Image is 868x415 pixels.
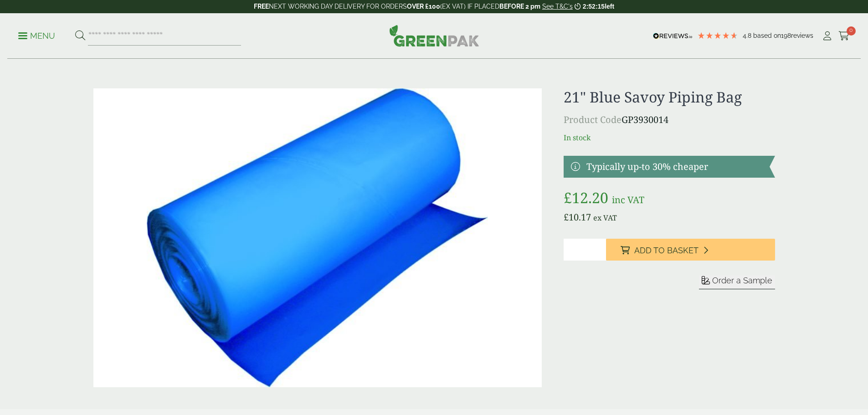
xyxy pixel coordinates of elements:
p: GP3930014 [564,113,775,127]
img: F9c4c2b7 Ddb7 4ab3 8c66 04d6b5eb3cb2 0 [93,88,542,387]
i: My Account [822,31,833,41]
span: £ [564,188,572,207]
img: REVIEWS.io [653,33,693,39]
span: Product Code [564,113,621,126]
a: 0 [838,29,850,43]
span: Add to Basket [634,246,699,256]
bdi: 12.20 [564,188,608,207]
a: See T&C's [542,3,573,10]
button: Add to Basket [606,239,775,261]
img: GreenPak Supplies [389,25,479,46]
span: reviews [791,32,813,39]
span: ex VAT [593,213,617,223]
strong: OVER £100 [407,3,440,10]
p: In stock [564,132,775,143]
button: Order a Sample [699,275,775,289]
p: Menu [18,31,55,41]
span: 198 [781,32,791,39]
span: 4.8 [743,32,753,39]
a: Menu [18,31,55,40]
strong: FREE [254,3,269,10]
strong: BEFORE 2 pm [499,3,540,10]
bdi: 10.17 [564,211,591,223]
span: left [605,3,614,10]
span: 2:52:15 [583,3,605,10]
span: Order a Sample [712,276,772,285]
span: £ [564,211,569,223]
span: Based on [753,32,781,39]
span: inc VAT [612,194,644,206]
i: Cart [838,31,850,41]
div: 4.79 Stars [697,31,738,40]
span: 0 [847,26,856,36]
h1: 21" Blue Savoy Piping Bag [564,88,775,106]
